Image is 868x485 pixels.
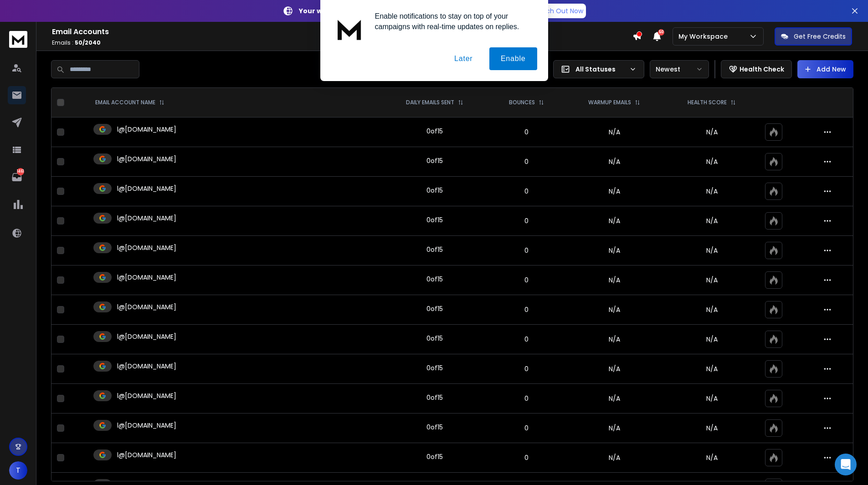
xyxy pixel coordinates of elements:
[670,128,754,137] p: N/A
[17,168,24,175] p: 1461
[494,424,559,433] p: 0
[670,246,754,255] p: N/A
[564,384,664,414] td: N/A
[426,304,443,313] div: 0 of 15
[564,117,664,147] td: N/A
[670,364,754,373] p: N/A
[564,177,664,206] td: N/A
[426,156,443,165] div: 0 of 15
[489,47,537,70] button: Enable
[426,334,443,343] div: 0 of 15
[564,414,664,443] td: N/A
[117,391,176,400] p: l@[DOMAIN_NAME]
[443,47,484,70] button: Later
[494,364,559,373] p: 0
[8,168,26,186] a: 1461
[117,184,176,193] p: l@[DOMAIN_NAME]
[670,216,754,225] p: N/A
[670,305,754,314] p: N/A
[494,157,559,166] p: 0
[494,305,559,314] p: 0
[670,453,754,462] p: N/A
[426,423,443,432] div: 0 of 15
[564,325,664,354] td: N/A
[670,335,754,344] p: N/A
[564,236,664,265] td: N/A
[368,11,537,32] div: Enable notifications to stay on top of your campaigns with real-time updates on replies.
[509,99,535,106] p: BOUNCES
[564,443,664,473] td: N/A
[117,332,176,341] p: l@[DOMAIN_NAME]
[564,354,664,384] td: N/A
[117,302,176,311] p: l@[DOMAIN_NAME]
[117,214,176,223] p: l@[DOMAIN_NAME]
[117,362,176,371] p: l@[DOMAIN_NAME]
[835,454,857,475] div: Open Intercom Messenger
[426,275,443,284] div: 0 of 15
[588,99,631,106] p: WARMUP EMAILS
[494,453,559,462] p: 0
[494,276,559,285] p: 0
[494,216,559,225] p: 0
[95,99,164,106] div: EMAIL ACCOUNT NAME
[564,295,664,325] td: N/A
[670,157,754,166] p: N/A
[494,394,559,403] p: 0
[117,450,176,459] p: l@[DOMAIN_NAME]
[9,461,27,480] button: T
[117,273,176,282] p: l@[DOMAIN_NAME]
[426,393,443,402] div: 0 of 15
[117,243,176,252] p: l@[DOMAIN_NAME]
[494,246,559,255] p: 0
[564,265,664,295] td: N/A
[117,421,176,430] p: l@[DOMAIN_NAME]
[426,363,443,373] div: 0 of 15
[426,215,443,225] div: 0 of 15
[331,11,368,47] img: notification icon
[564,206,664,236] td: N/A
[426,127,443,136] div: 0 of 15
[117,154,176,163] p: l@[DOMAIN_NAME]
[564,147,664,177] td: N/A
[426,452,443,461] div: 0 of 15
[494,128,559,137] p: 0
[670,424,754,433] p: N/A
[406,99,454,106] p: DAILY EMAILS SENT
[426,245,443,254] div: 0 of 15
[426,186,443,195] div: 0 of 15
[670,394,754,403] p: N/A
[670,276,754,285] p: N/A
[494,335,559,344] p: 0
[688,99,727,106] p: HEALTH SCORE
[670,187,754,196] p: N/A
[117,125,176,134] p: l@[DOMAIN_NAME]
[494,187,559,196] p: 0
